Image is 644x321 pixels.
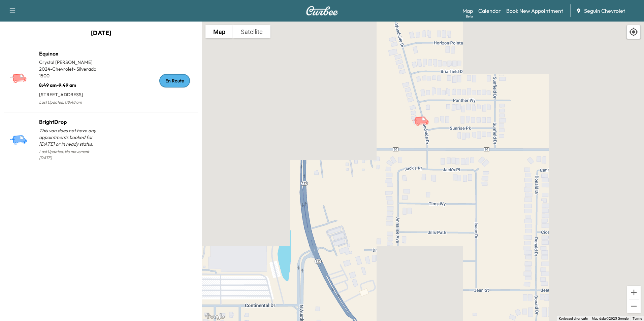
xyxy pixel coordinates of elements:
p: This van does not have any appointments booked for [DATE] or in ready status. [39,127,101,147]
button: Zoom out [627,299,641,313]
p: [STREET_ADDRESS] [39,88,101,98]
a: Open this area in Google Maps (opens a new window) [204,312,226,321]
p: 2024 - Chevrolet - Silverado 1500 [39,66,101,79]
button: Show satellite imagery [233,25,270,38]
a: Book New Appointment [506,7,563,15]
h1: BrightDrop [39,118,101,126]
div: Beta [466,14,473,19]
p: 8:49 am - 9:49 am [39,79,101,88]
button: Keyboard shortcuts [559,316,588,321]
div: Recenter map [626,25,641,39]
p: Last Updated: No movement [DATE] [39,147,101,162]
p: Last Updated: 08:48 am [39,98,101,107]
button: Zoom in [627,286,641,299]
span: Map data ©2025 Google [592,317,629,320]
span: Seguin Chevrolet [584,7,625,15]
button: Show street map [205,25,233,38]
a: Calendar [478,7,501,15]
p: Crystal [PERSON_NAME] [39,59,101,66]
h1: Equinox [39,49,101,58]
div: En Route [159,74,190,87]
img: Google [204,312,226,321]
img: Curbee Logo [306,6,338,15]
gmp-advanced-marker: Equinox [412,109,435,121]
a: MapBeta [462,7,473,15]
a: Terms (opens in new tab) [633,317,642,320]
